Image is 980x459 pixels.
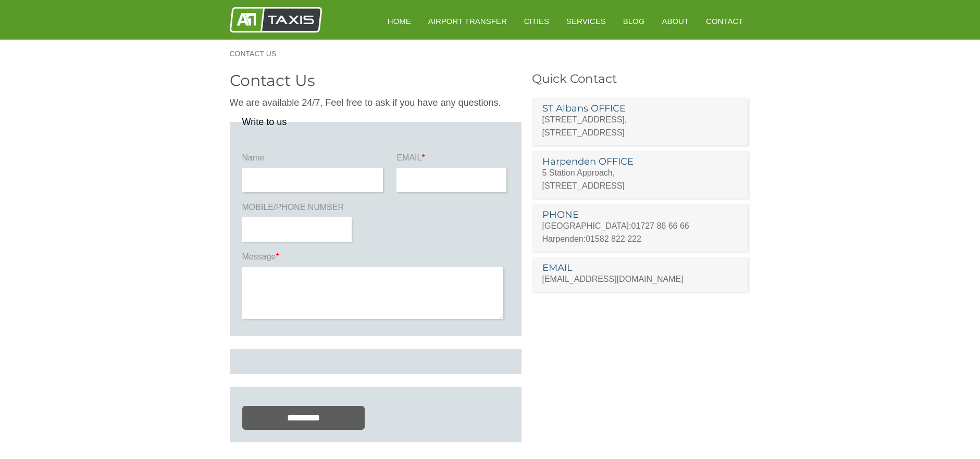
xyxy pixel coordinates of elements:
[542,210,738,219] h3: PHONE
[230,96,522,109] p: We are available 24/7, Feel free to ask if you have any questions.
[242,152,386,168] label: Name
[542,219,738,232] p: [GEOGRAPHIC_DATA]:
[542,166,738,192] p: 5 Station Approach, [STREET_ADDRESS]
[242,251,509,267] label: Message
[631,221,689,230] a: 01727 86 66 66
[586,234,641,243] a: 01582 822 222
[230,73,522,89] h2: Contact Us
[517,8,556,34] a: Cities
[542,232,738,245] p: Harpenden:
[230,50,287,57] a: Contact Us
[559,8,613,34] a: Services
[699,8,750,34] a: Contact
[542,263,738,272] h3: EMAIL
[230,7,322,33] img: A1 Taxis
[616,8,652,34] a: Blog
[542,104,738,113] h3: ST Albans OFFICE
[380,8,418,34] a: HOME
[242,202,354,217] label: MOBILE/PHONE NUMBER
[242,117,287,127] legend: Write to us
[542,275,684,283] a: [EMAIL_ADDRESS][DOMAIN_NAME]
[532,73,751,85] h3: Quick Contact
[542,113,738,139] p: [STREET_ADDRESS], [STREET_ADDRESS]
[654,8,696,34] a: About
[542,157,738,166] h3: Harpenden OFFICE
[396,152,508,168] label: EMAIL
[421,8,514,34] a: Airport Transfer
